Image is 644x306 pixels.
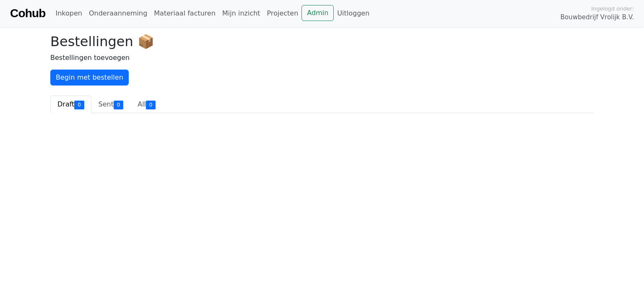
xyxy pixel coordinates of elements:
a: Projecten [264,5,302,22]
h2: Bestellingen 📦 [50,34,594,49]
a: Uitloggen [334,5,373,22]
div: 0 [74,101,84,109]
p: Bestellingen toevoegen [50,53,594,63]
a: Sent0 [91,96,131,113]
a: Draft0 [50,96,91,113]
a: Onderaanneming [86,5,151,22]
div: 0 [146,101,156,109]
div: 0 [114,101,123,109]
a: Admin [301,5,334,21]
a: Inkopen [52,5,85,22]
a: Begin met bestellen [50,70,129,86]
a: Mijn inzicht [219,5,264,22]
span: Ingelogd onder: [591,5,634,13]
span: Bouwbedrijf Vrolijk B.V. [560,13,634,22]
a: Cohub [10,3,45,23]
a: All0 [130,96,163,113]
a: Materiaal facturen [151,5,219,22]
